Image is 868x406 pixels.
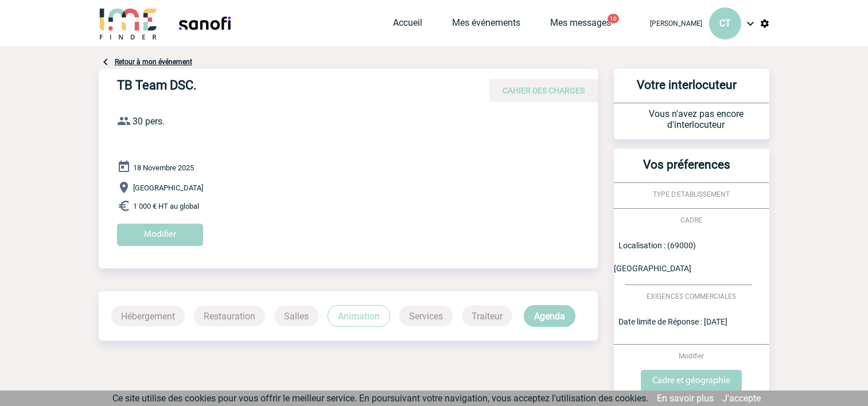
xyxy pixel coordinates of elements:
[133,163,194,172] span: 18 Novembre 2025
[133,116,165,127] span: 30 pers.
[452,17,520,33] a: Mes événements
[653,190,730,198] span: TYPE D'ETABLISSEMENT
[722,393,761,404] a: J'accepte
[117,78,461,97] h4: TB Team DSC.
[503,86,585,95] span: CAHIER DES CHARGES
[719,18,731,29] span: CT
[399,306,453,326] p: Services
[649,108,744,130] span: Vous n'avez pas encore d'interlocuteur
[618,158,756,182] h3: Vos préferences
[115,58,192,66] a: Retour à mon événement
[112,393,648,404] span: Ce site utilise des cookies pour vous offrir le meilleur service. En poursuivant votre navigation...
[99,7,158,40] img: IME-Finder
[614,241,696,273] span: Localisation : (69000) [GEOGRAPHIC_DATA]
[618,317,727,326] span: Date limite de Réponse : [DATE]
[133,202,199,210] span: 1 000 € HT au global
[133,184,203,192] span: [GEOGRAPHIC_DATA]
[524,305,575,327] p: Agenda
[550,17,611,33] a: Mes messages
[111,306,185,326] p: Hébergement
[194,306,265,326] p: Restauration
[641,370,742,392] input: Cadre et géographie
[680,216,702,224] span: CADRE
[657,393,714,404] a: En savoir plus
[647,292,736,300] span: EXIGENCES COMMERCIALES
[618,78,756,103] h3: Votre interlocuteur
[328,305,390,327] p: Animation
[274,306,318,326] p: Salles
[650,19,702,28] span: [PERSON_NAME]
[462,306,512,326] p: Traiteur
[117,224,203,246] input: Modifier
[608,14,619,24] button: 10
[679,352,704,360] span: Modifier
[393,17,422,33] a: Accueil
